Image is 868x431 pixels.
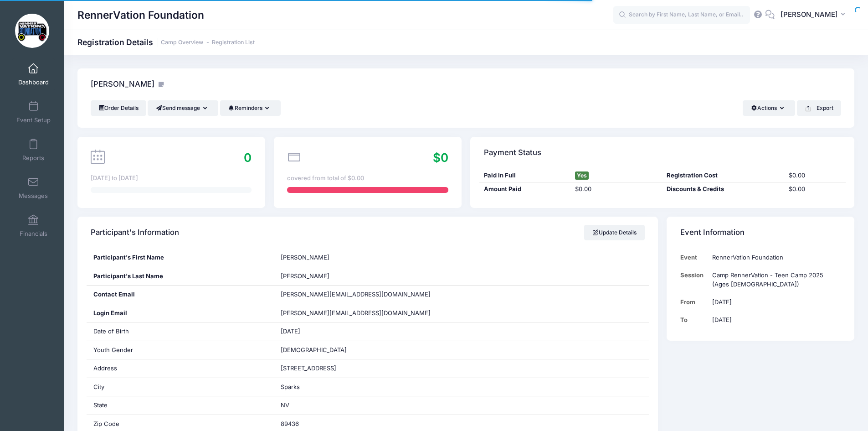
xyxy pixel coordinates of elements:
[20,230,47,238] span: Financials
[244,151,252,165] span: 0
[87,322,274,341] div: Date of Birth
[87,396,274,415] div: State
[87,359,274,378] div: Address
[785,185,846,194] div: $0.00
[708,249,841,266] td: RennerVation Foundation
[281,420,299,427] span: 89436
[12,172,55,204] a: Messages
[781,10,838,20] span: [PERSON_NAME]
[22,154,44,162] span: Reports
[77,5,204,26] h1: RennerVation Foundation
[708,293,841,311] td: [DATE]
[785,171,846,180] div: $0.00
[16,116,51,124] span: Event Setup
[87,304,274,322] div: Login Email
[87,341,274,359] div: Youth Gender
[12,58,55,90] a: Dashboard
[87,378,274,396] div: City
[571,185,663,194] div: $0.00
[281,364,336,372] span: [STREET_ADDRESS]
[281,272,329,280] span: [PERSON_NAME]
[281,346,347,353] span: [DEMOGRAPHIC_DATA]
[220,100,281,116] button: Reminders
[161,39,203,46] a: Camp Overview
[148,100,218,116] button: Send message
[479,185,571,194] div: Amount Paid
[479,171,571,180] div: Paid in Full
[484,140,541,166] h4: Payment Status
[287,174,448,183] div: covered from total of $0.00
[708,311,841,329] td: [DATE]
[12,96,55,128] a: Event Setup
[575,171,589,180] span: Yes
[91,220,179,246] h4: Participant's Information
[433,151,448,165] span: $0
[663,185,785,194] div: Discounts & Credits
[613,6,750,24] input: Search by First Name, Last Name, or Email...
[91,100,146,116] a: Order Details
[87,267,274,286] div: Participant's Last Name
[15,14,49,48] img: RennerVation Foundation
[584,225,645,240] a: Update Details
[663,171,785,180] div: Registration Cost
[680,311,708,329] td: To
[91,72,165,98] h4: [PERSON_NAME]
[281,383,300,390] span: Sparks
[281,327,300,335] span: [DATE]
[77,37,255,47] h1: Registration Details
[680,249,708,266] td: Event
[212,39,255,46] a: Registration List
[91,174,252,183] div: [DATE] to [DATE]
[12,134,55,166] a: Reports
[680,266,708,293] td: Session
[87,286,274,304] div: Contact Email
[775,5,854,26] button: [PERSON_NAME]
[19,192,48,200] span: Messages
[680,293,708,311] td: From
[18,78,49,86] span: Dashboard
[281,401,289,409] span: NV
[281,291,431,298] span: [PERSON_NAME][EMAIL_ADDRESS][DOMAIN_NAME]
[281,254,329,261] span: [PERSON_NAME]
[743,100,795,116] button: Actions
[87,249,274,267] div: Participant's First Name
[12,210,55,242] a: Financials
[708,266,841,293] td: Camp RennerVation - Teen Camp 2025 (Ages [DEMOGRAPHIC_DATA])
[797,100,841,116] button: Export
[281,309,431,318] span: [PERSON_NAME][EMAIL_ADDRESS][DOMAIN_NAME]
[680,220,745,246] h4: Event Information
